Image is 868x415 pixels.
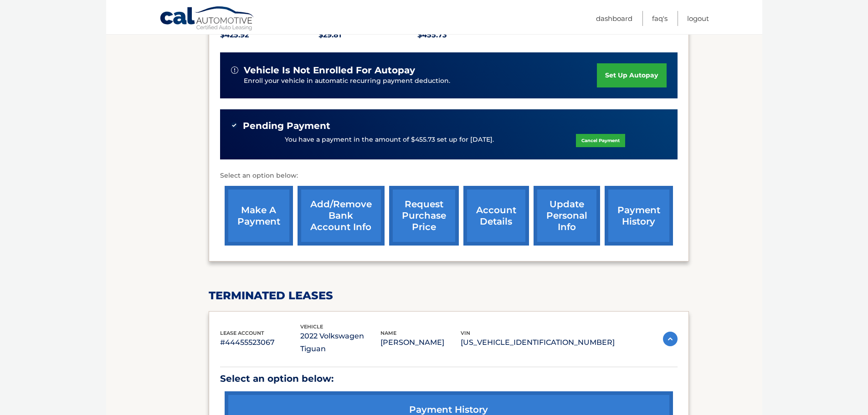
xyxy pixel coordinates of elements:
[389,186,459,246] a: request purchase price
[461,330,470,336] span: vin
[244,65,415,76] span: vehicle is not enrolled for autopay
[231,122,237,128] img: check-green.svg
[463,186,529,246] a: account details
[596,11,632,26] a: Dashboard
[300,323,323,330] span: vehicle
[461,336,615,349] p: [US_VEHICLE_IDENTIFICATION_NUMBER]
[220,170,678,181] p: Select an option below:
[652,11,668,26] a: FAQ's
[231,67,238,74] img: alert-white.svg
[576,134,625,147] a: Cancel Payment
[220,29,319,41] p: $425.92
[220,371,678,387] p: Select an option below:
[209,289,689,302] h2: terminated leases
[663,332,678,346] img: accordion-active.svg
[244,76,597,86] p: Enroll your vehicle in automatic recurring payment deduction.
[380,336,461,349] p: [PERSON_NAME]
[605,186,673,246] a: payment history
[220,330,264,336] span: lease account
[417,29,516,41] p: $455.73
[318,29,417,41] p: $29.81
[243,120,330,132] span: Pending Payment
[597,63,666,87] a: set up autopay
[225,186,293,246] a: make a payment
[380,330,396,336] span: name
[534,186,600,246] a: update personal info
[285,135,494,145] p: You have a payment in the amount of $455.73 set up for [DATE].
[300,330,380,355] p: 2022 Volkswagen Tiguan
[159,6,255,32] a: Cal Automotive
[220,336,300,349] p: #44455523067
[687,11,709,26] a: Logout
[298,186,385,246] a: Add/Remove bank account info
